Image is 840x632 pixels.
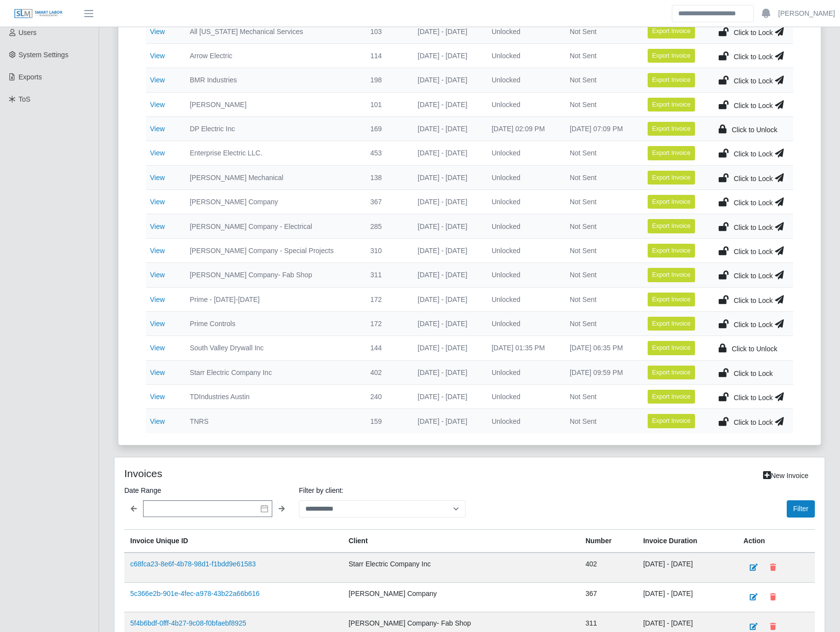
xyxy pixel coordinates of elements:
button: Export Invoice [648,219,695,233]
button: Export Invoice [648,49,695,63]
a: View [150,344,165,352]
span: Click to Lock [733,394,772,402]
td: Prime - [DATE]-[DATE] [182,287,363,311]
td: [DATE] 02:09 PM [484,116,562,141]
a: View [150,28,165,36]
td: 240 [363,385,410,409]
td: Not Sent [562,311,640,335]
td: Unlocked [484,238,562,262]
td: [DATE] - [DATE] [410,287,484,311]
td: [DATE] - [DATE] [637,553,737,583]
td: 367 [580,582,637,612]
td: [DATE] - [DATE] [410,214,484,238]
td: 159 [363,409,410,433]
td: [DATE] - [DATE] [410,92,484,116]
span: Click to Lock [733,321,772,329]
a: View [150,52,165,60]
td: [DATE] - [DATE] [410,68,484,92]
td: [DATE] - [DATE] [410,141,484,165]
td: [PERSON_NAME] [182,92,363,116]
a: View [150,149,165,157]
span: Click to Lock [733,370,772,377]
span: Click to Lock [733,248,772,256]
span: Click to Lock [733,77,772,85]
td: [DATE] - [DATE] [410,311,484,335]
td: Unlocked [484,214,562,238]
td: Starr Electric Company Inc [182,360,363,384]
a: View [150,296,165,303]
td: [DATE] - [DATE] [410,409,484,433]
td: Unlocked [484,385,562,409]
td: Unlocked [484,19,562,43]
button: Export Invoice [648,268,695,282]
td: 172 [363,287,410,311]
a: [PERSON_NAME] [778,8,835,19]
td: [PERSON_NAME] Company [182,190,363,214]
td: [DATE] - [DATE] [410,116,484,141]
button: Export Invoice [648,317,695,331]
td: [DATE] 01:35 PM [484,336,562,360]
a: View [150,393,165,401]
td: Starr Electric Company Inc [343,553,580,583]
td: 172 [363,311,410,335]
td: [DATE] - [DATE] [410,263,484,287]
td: [DATE] - [DATE] [410,19,484,43]
span: Click to Lock [733,272,772,280]
label: Filter by client: [299,484,466,496]
td: TNRS [182,409,363,433]
td: All [US_STATE] Mechanical Services [182,19,363,43]
button: Export Invoice [648,24,695,38]
span: Click to Lock [733,418,772,426]
button: Export Invoice [648,341,695,355]
a: View [150,417,165,425]
a: View [150,247,165,255]
td: Unlocked [484,92,562,116]
td: 402 [363,360,410,384]
a: View [150,125,165,133]
td: Unlocked [484,409,562,433]
td: [PERSON_NAME] Company [343,582,580,612]
td: [DATE] - [DATE] [410,360,484,384]
button: Export Invoice [648,73,695,87]
a: c68fca23-8e6f-4b78-98d1-f1bdd9e61583 [130,560,256,568]
td: [DATE] 06:35 PM [562,336,640,360]
td: Not Sent [562,43,640,68]
td: Unlocked [484,141,562,165]
td: 285 [363,214,410,238]
td: Unlocked [484,360,562,384]
td: Unlocked [484,311,562,335]
th: Action [737,529,815,553]
td: 169 [363,116,410,141]
td: [DATE] - [DATE] [410,336,484,360]
button: Export Invoice [648,366,695,379]
td: 198 [363,68,410,92]
a: View [150,101,165,109]
a: View [150,271,165,279]
th: Client [343,529,580,553]
a: New Invoice [757,467,815,484]
td: 114 [363,43,410,68]
a: 5f4b6bdf-0fff-4b27-9c08-f0bfaebf8925 [130,619,246,627]
td: [DATE] - [DATE] [410,43,484,68]
span: Click to Lock [733,199,772,207]
td: [DATE] - [DATE] [637,582,737,612]
span: Click to Lock [733,175,772,183]
td: DP Electric Inc [182,116,363,141]
a: View [150,76,165,84]
button: Export Invoice [648,171,695,185]
td: 310 [363,238,410,262]
td: [DATE] - [DATE] [410,238,484,262]
td: [PERSON_NAME] Company - Electrical [182,214,363,238]
span: Exports [19,73,42,81]
td: 138 [363,165,410,189]
td: [PERSON_NAME] Mechanical [182,165,363,189]
td: 402 [580,553,637,583]
span: Click to Lock [733,29,772,37]
td: Not Sent [562,190,640,214]
td: Prime Controls [182,311,363,335]
a: View [150,223,165,230]
span: Click to Unlock [731,345,777,353]
td: TDIndustries Austin [182,385,363,409]
td: 453 [363,141,410,165]
a: View [150,320,165,328]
